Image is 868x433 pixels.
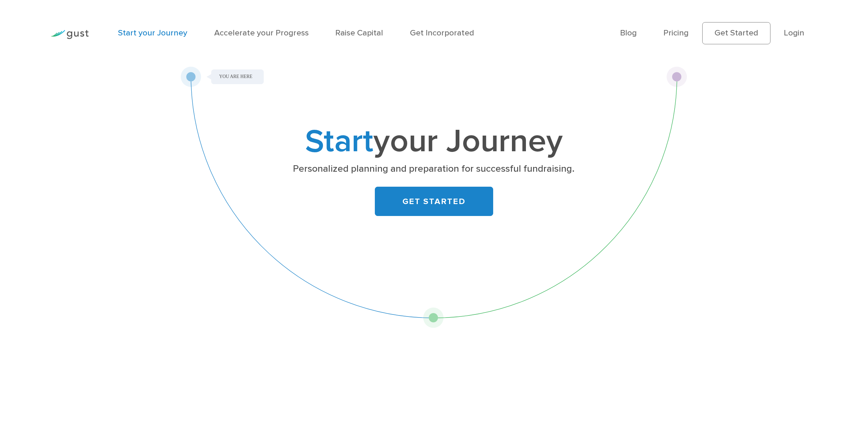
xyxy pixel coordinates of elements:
a: Get Incorporated [410,28,474,38]
a: Accelerate your Progress [214,28,309,38]
a: Get Started [702,22,770,44]
a: Login [784,28,804,38]
a: Raise Capital [335,28,383,38]
p: Personalized planning and preparation for successful fundraising. [255,163,613,175]
img: Gust Logo [50,30,89,39]
h1: your Journey [252,127,616,156]
a: Blog [620,28,637,38]
a: Pricing [663,28,689,38]
span: Start [305,122,373,160]
a: Start your Journey [118,28,187,38]
a: GET STARTED [375,187,493,216]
